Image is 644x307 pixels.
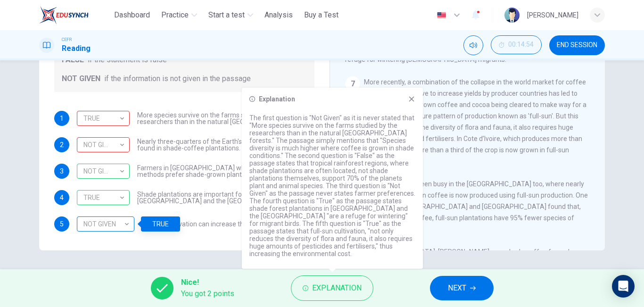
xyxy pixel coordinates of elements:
[436,12,447,19] img: en
[77,132,126,158] div: NOT GIVEN
[137,191,314,204] span: Shade plantations are important for migrating birds in both [GEOGRAPHIC_DATA] and the [GEOGRAPHIC...
[62,73,100,84] span: NOT GIVEN
[77,190,130,205] div: TRUE
[304,9,339,21] span: Buy a Test
[181,288,234,299] span: You got 2 points
[181,277,234,288] span: Nice!
[77,216,134,232] div: TRUE
[137,165,314,178] span: Farmers in [GEOGRAPHIC_DATA] who have tried both methods prefer shade-grown plantations.
[142,221,300,227] span: Full-sun cultivation can increase the costs of farming.
[504,8,520,23] img: Profile picture
[77,184,126,211] div: TRUE
[77,164,130,179] div: NOT GIVEN
[60,168,64,174] span: 3
[39,6,89,25] img: ELTC logo
[77,158,126,185] div: NOT GIVEN
[77,211,131,238] div: NOT GIVEN
[77,137,130,152] div: FALSE
[60,194,64,201] span: 4
[161,9,189,21] span: Practice
[463,35,483,55] div: Mute
[312,282,362,295] span: Explanation
[527,9,578,21] div: [PERSON_NAME]
[345,78,586,165] span: More recently, a combination of the collapse in the world market for coffee and cocoa and a drive...
[249,114,415,257] p: The first question is "Not Given" as it is never stated that "More species survive on the farms s...
[114,9,150,21] span: Dashboard
[137,112,314,125] span: More species survive on the farms studied by the researchers than in the natural [GEOGRAPHIC_DATA].
[62,43,91,54] h1: Reading
[345,248,590,301] span: In [GEOGRAPHIC_DATA], [PERSON_NAME] says shade-coffee farms have a cultural as well as ecological...
[137,138,314,151] span: Nearly three-quarters of the Earth's wildlife species can be found in shade-coffee plantations.
[264,9,293,21] span: Analysis
[77,111,130,126] div: NOT GIVEN
[62,36,72,43] span: CEFR
[491,35,542,55] div: Hide
[259,95,295,103] h6: Explanation
[508,41,534,49] span: 00:14:54
[612,275,635,298] div: Open Intercom Messenger
[345,76,360,91] div: 7
[557,41,597,49] span: END SESSION
[60,141,64,148] span: 2
[60,115,64,122] span: 1
[345,180,588,233] span: The loggers have been busy in the [GEOGRAPHIC_DATA] too, where nearly 70% of all Colombian coffee...
[141,216,180,232] div: TRUE
[448,282,466,295] span: NEXT
[77,105,126,132] div: TRUE
[208,9,245,21] span: Start a test
[104,73,251,84] span: if the information is not given in the passage
[60,221,64,227] span: 5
